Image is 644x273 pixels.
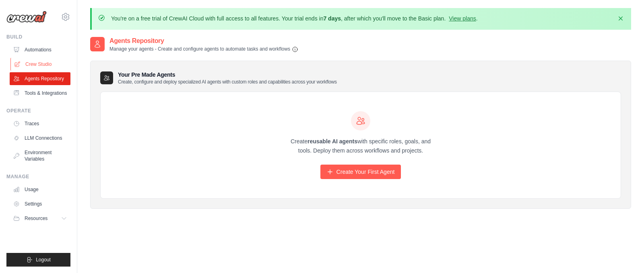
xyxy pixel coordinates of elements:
a: Crew Studio [10,58,71,71]
strong: reusable AI agents [308,138,357,145]
strong: 7 days [323,15,341,22]
a: Tools & Integrations [10,87,70,100]
a: Traces [10,117,70,130]
p: Manage your agents - Create and configure agents to automate tasks and workflows [109,46,298,53]
p: You're on a free trial of CrewAI Cloud with full access to all features. Your trial ends in , aft... [111,14,478,22]
a: Create Your First Agent [320,165,401,179]
a: View plans [449,15,476,22]
img: Logo [6,11,47,23]
a: Agents Repository [10,72,70,85]
div: Operate [6,108,70,114]
span: Resources [25,215,47,222]
button: Logout [6,253,70,267]
div: Manage [6,173,70,180]
div: Build [6,34,70,40]
p: Create with specific roles, goals, and tools. Deploy them across workflows and projects. [283,137,438,155]
a: LLM Connections [10,132,70,145]
h3: Your Pre Made Agents [118,71,337,85]
a: Environment Variables [10,146,70,165]
a: Usage [10,183,70,196]
a: Automations [10,43,70,56]
h2: Agents Repository [109,36,298,46]
p: Create, configure and deploy specialized AI agents with custom roles and capabilities across your... [118,79,337,85]
a: Settings [10,198,70,210]
span: Logout [36,257,51,263]
button: Resources [10,212,70,225]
